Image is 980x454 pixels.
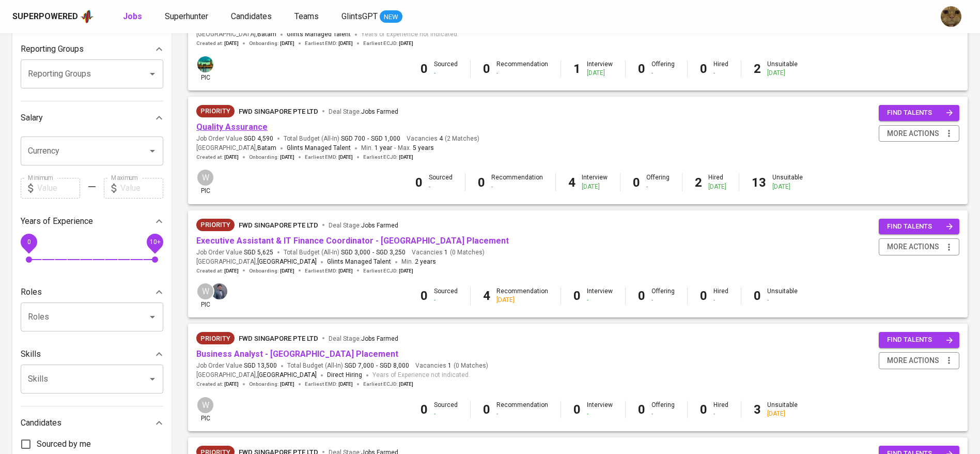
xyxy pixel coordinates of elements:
span: FWD Singapore Pte Ltd [239,221,318,229]
span: Vacancies ( 2 Matches ) [407,134,479,143]
span: Total Budget (All-In) [284,248,406,257]
div: [DATE] [767,410,798,418]
span: Direct Hiring [327,371,362,379]
span: 1 [446,361,452,370]
span: find talents [887,221,953,233]
div: W [196,169,214,187]
b: 1 [573,62,581,76]
img: a5d44b89-0c59-4c54-99d0-a63b29d42bd3.jpg [197,56,213,72]
span: Min. [361,144,392,152]
span: Created at : [196,40,239,47]
b: 0 [638,289,645,303]
div: - [496,69,548,78]
span: 0 [27,238,30,245]
span: [GEOGRAPHIC_DATA] , [196,143,276,154]
div: pic [196,396,214,423]
div: - [651,296,675,305]
a: Jobs [123,10,144,23]
b: 0 [700,289,707,303]
div: Unsuitable [767,287,798,305]
span: Created at : [196,154,239,161]
span: Glints Managed Talent [327,258,391,265]
button: Open [145,144,160,158]
div: Hired [708,173,726,191]
div: Interview [587,287,613,305]
span: 5 years [413,144,434,152]
span: Deal Stage : [329,108,398,115]
div: Hired [713,287,728,305]
div: [DATE] [582,183,608,191]
span: Candidates [231,11,272,21]
span: [DATE] [399,154,413,161]
div: [DATE] [496,296,548,305]
div: - [587,296,613,305]
span: Earliest EMD : [305,267,353,275]
div: Unsuitable [767,401,798,418]
span: SGD 5,625 [244,248,273,257]
button: Open [145,372,160,386]
span: Earliest EMD : [305,381,353,388]
span: SGD 700 [341,134,365,143]
b: 0 [573,402,581,417]
div: pic [196,169,214,195]
p: Roles [21,286,42,298]
div: Sourced [434,401,458,418]
b: 2 [754,62,761,76]
b: 0 [754,289,761,303]
span: [DATE] [224,267,239,275]
b: 0 [638,402,645,417]
b: 0 [421,402,428,417]
div: Offering [651,401,675,418]
button: more actions [879,352,959,369]
div: Candidates [21,413,163,433]
span: SGD 3,000 [341,248,370,257]
div: Sourced [429,173,453,191]
div: - [646,183,670,191]
span: 4 [438,134,443,143]
div: Sourced [434,60,458,78]
div: - [713,410,728,418]
span: [DATE] [338,267,353,275]
span: - [394,143,396,154]
span: - [376,361,378,370]
b: 0 [478,175,485,190]
button: Open [145,310,160,324]
div: Hired [713,60,728,78]
a: Business Analyst - [GEOGRAPHIC_DATA] Placement [196,349,398,359]
b: 0 [700,402,707,417]
span: Max. [398,144,434,152]
a: Superpoweredapp logo [12,9,94,24]
button: find talents [879,105,959,121]
span: Onboarding : [249,154,294,161]
p: Skills [21,348,41,360]
span: Years of Experience not indicated. [372,370,470,381]
span: - [367,134,369,143]
span: Earliest ECJD : [363,40,413,47]
span: more actions [887,240,939,253]
div: [DATE] [708,183,726,191]
div: - [651,410,675,418]
div: New Job received from Demand Team [196,219,235,231]
input: Value [37,178,80,199]
div: Salary [21,108,163,128]
span: [DATE] [338,381,353,388]
b: 0 [421,289,428,303]
span: 1 year [375,144,392,152]
span: Vacancies ( 0 Matches ) [412,248,485,257]
div: Interview [587,401,613,418]
a: GlintsGPT NEW [341,10,402,23]
a: Superhunter [165,10,210,23]
span: FWD Singapore Pte Ltd [239,335,318,342]
div: - [713,296,728,305]
span: Deal Stage : [329,335,398,342]
div: W [196,396,214,414]
b: 13 [752,175,766,190]
span: more actions [887,354,939,367]
span: [DATE] [280,267,294,275]
span: Sourced by me [37,438,91,450]
span: Job Order Value [196,361,277,370]
div: - [767,296,798,305]
img: ec6c0910-f960-4a00-a8f8-c5744e41279e.jpg [941,6,961,27]
div: - [496,410,548,418]
span: SGD 3,250 [376,248,406,257]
